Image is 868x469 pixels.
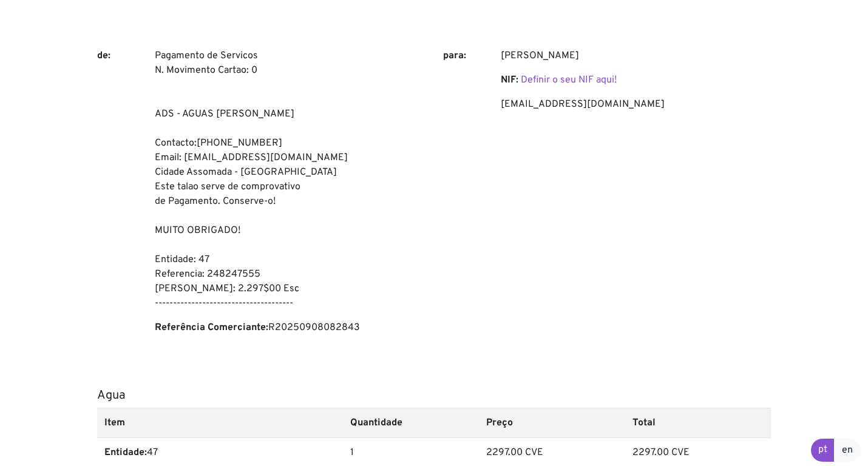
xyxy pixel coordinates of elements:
[97,388,771,403] h5: Agua
[155,49,425,311] p: Pagamento de Servicos N. Movimento Cartao: 0 ADS - AGUAS [PERSON_NAME] Contacto:[PHONE_NUMBER] Em...
[97,50,110,62] b: de:
[343,408,479,437] th: Quantidade
[625,408,771,437] th: Total
[521,74,617,86] a: Definir o seu NIF aqui!
[443,50,466,62] b: para:
[811,439,835,462] a: pt
[834,439,861,462] a: en
[97,408,343,437] th: Item
[155,322,268,334] b: Referência Comerciante:
[104,445,336,460] p: 47
[155,320,425,335] p: R20250908082843
[501,74,518,86] b: NIF:
[479,408,625,437] th: Preço
[104,447,147,459] b: Entidade:
[501,49,771,63] p: [PERSON_NAME]
[501,97,771,112] p: [EMAIL_ADDRESS][DOMAIN_NAME]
